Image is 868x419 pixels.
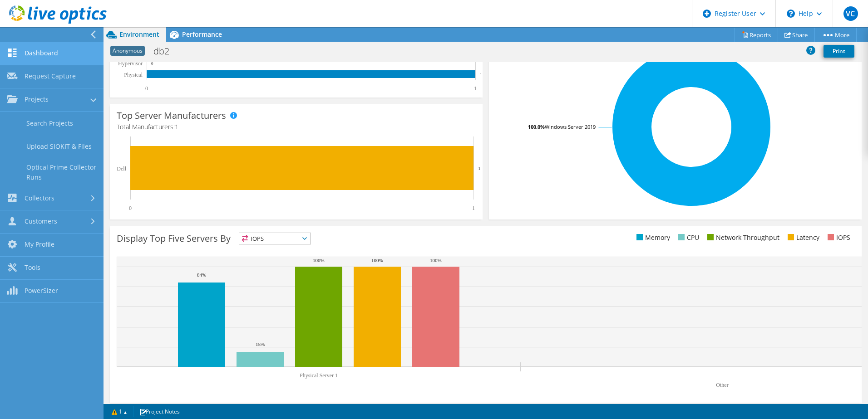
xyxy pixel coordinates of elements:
[778,28,815,42] a: Share
[676,233,699,243] li: CPU
[119,30,159,39] span: Environment
[430,258,442,263] text: 100%
[105,406,133,417] a: 1
[300,372,338,379] text: Physical Server 1
[528,123,545,130] tspan: 100.0%
[787,10,795,18] svg: \n
[313,258,325,263] text: 100%
[149,46,183,56] h1: db2
[151,61,153,66] text: 0
[117,166,126,172] text: Dell
[825,233,850,243] li: IOPS
[256,341,265,347] text: 15%
[145,85,148,92] text: 0
[117,122,476,132] h4: Total Manufacturers:
[545,123,596,130] tspan: Windows Server 2019
[110,46,145,56] span: Anonymous
[133,406,186,417] a: Project Notes
[478,166,481,171] text: 1
[814,28,857,42] a: More
[124,72,143,78] text: Physical
[371,258,383,263] text: 100%
[197,272,206,278] text: 84%
[239,233,311,244] span: IOPS
[824,45,854,58] a: Print
[735,28,778,42] a: Reports
[117,111,226,121] h3: Top Server Manufacturers
[634,233,670,243] li: Memory
[705,233,779,243] li: Network Throughput
[785,233,819,243] li: Latency
[480,73,482,77] text: 1
[129,205,132,211] text: 0
[175,122,178,131] span: 1
[716,382,728,388] text: Other
[474,85,477,92] text: 1
[182,30,222,39] span: Performance
[118,60,143,67] text: Hypervisor
[843,6,858,21] span: VC
[472,205,475,211] text: 1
